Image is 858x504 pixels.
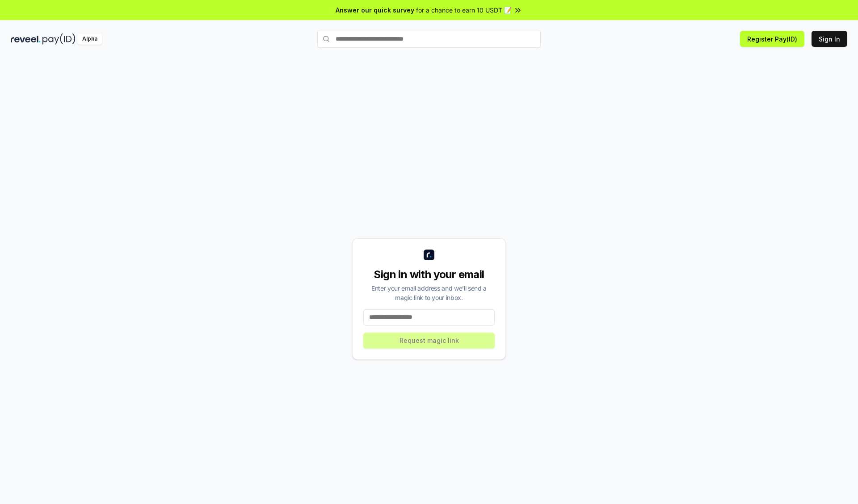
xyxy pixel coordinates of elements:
button: Register Pay(ID) [740,31,804,47]
img: pay_id [42,33,76,45]
div: Enter your email address and we’ll send a magic link to your inbox. [363,283,495,302]
img: logo_small [424,250,434,260]
div: Sign in with your email [363,267,495,282]
button: Sign In [812,31,847,47]
div: Alpha [77,33,102,45]
span: Answer our quick survey [336,5,414,15]
span: for a chance to earn 10 USDT 📝 [416,5,512,15]
img: reveel_dark [11,33,41,45]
